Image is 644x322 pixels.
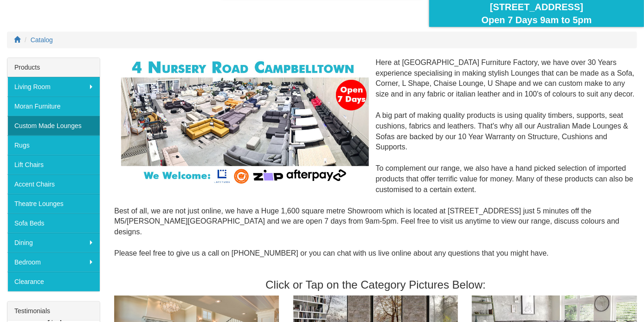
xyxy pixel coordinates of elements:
a: Clearance [7,272,100,291]
a: Dining [7,233,100,252]
div: Products [7,58,100,77]
a: Custom Made Lounges [7,116,100,135]
a: Moran Furniture [7,97,100,116]
a: Theatre Lounges [7,194,100,213]
a: Rugs [7,135,100,155]
a: Catalog [31,36,53,44]
h3: Click or Tap on the Category Pictures Below: [114,279,637,291]
a: Sofa Beds [7,213,100,233]
div: Here at [GEOGRAPHIC_DATA] Furniture Factory, we have over 30 Years experience specialising in mak... [114,58,637,270]
a: Lift Chairs [7,155,100,174]
a: Bedroom [7,252,100,272]
div: Testimonials [7,302,100,321]
img: Corner Modular Lounges [121,58,368,186]
a: Living Room [7,77,100,97]
a: Accent Chairs [7,174,100,194]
